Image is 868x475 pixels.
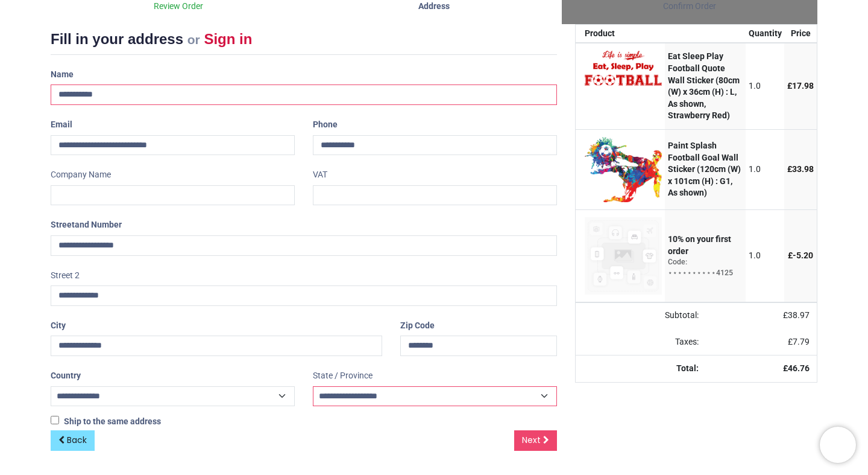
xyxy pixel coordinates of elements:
[784,25,817,43] th: Price
[313,165,327,185] label: VAT
[787,164,814,174] span: £
[51,215,122,235] label: Street
[51,316,66,336] label: City
[787,81,814,91] span: £
[749,164,782,176] div: 1.0
[783,310,810,320] span: £
[51,416,59,424] input: Ship to the same address
[204,31,252,47] a: Sign in
[668,258,733,276] span: Code: ⋆⋆⋆⋆⋆⋆⋆⋆⋆⋆4125
[51,165,111,185] label: Company Name
[788,337,810,346] span: £
[788,363,810,373] span: 46.76
[793,250,813,260] span: -﻿5.20
[676,363,699,373] strong: Total:
[668,141,741,197] strong: Paint Splash Football Goal Wall Sticker (120cm (W) x 101cm (H) : G1, As shown)
[668,234,731,256] strong: 10% on your first order
[187,33,200,46] small: or
[51,416,161,428] label: Ship to the same address
[306,1,562,13] div: Address
[746,25,785,43] th: Quantity
[576,329,706,355] td: Taxes:
[788,310,810,320] span: 38.97
[788,250,813,260] span: £
[792,164,814,174] span: 33.98
[576,302,706,329] td: Subtotal:
[668,51,740,120] strong: Eat Sleep Play Football Quote Wall Sticker (80cm (W) x 36cm (H) : L, As shown, Strawberry Red)
[313,115,338,135] label: Phone
[51,115,72,135] label: Email
[400,316,435,336] label: Zip Code
[585,137,662,202] img: +9duHbyKJSrV7G6Z5g2LhTVjBbQrSkCJFrFCLX7NPlR3k11MLVtg3v7Dtrz2GGirY2qUNvcwM49xQqz3QEDlfTlkAhIBCQCUx...
[793,337,810,346] span: 7.79
[51,31,183,47] span: Fill in your address
[514,430,557,451] a: Next
[749,80,782,92] div: 1.0
[313,366,373,386] label: State / Province
[820,427,856,463] iframe: Brevo live chat
[562,1,817,13] div: Confirm Order
[51,266,80,286] label: Street 2
[51,65,74,85] label: Name
[75,220,122,229] span: and Number
[783,363,810,373] strong: £
[522,434,541,446] span: Next
[51,430,95,451] a: Back
[792,81,814,91] span: 17.98
[749,250,782,262] div: 1.0
[51,366,81,386] label: Country
[585,51,662,86] img: Yd+HdEuGOcwAAAABJRU5ErkJggg==
[576,25,665,43] th: Product
[585,217,662,295] img: 10% on your first order
[67,434,87,446] span: Back
[51,1,306,13] div: Review Order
